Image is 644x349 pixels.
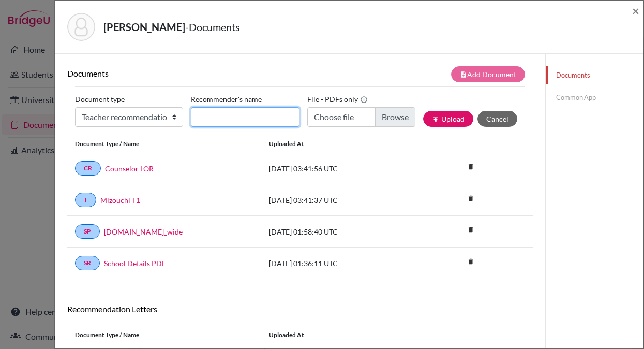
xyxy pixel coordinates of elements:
div: Uploaded at [261,139,416,149]
a: CR [75,161,101,176]
i: note_add [460,71,467,78]
h6: Documents [67,68,300,78]
a: delete [463,161,478,174]
button: Cancel [477,111,517,127]
i: delete [463,222,478,238]
span: × [632,3,639,18]
a: SR [75,256,100,270]
a: Documents [546,66,643,84]
i: publish [432,115,439,123]
a: SP [75,224,100,239]
label: File - PDFs only [307,91,368,107]
div: [DATE] 01:36:11 UTC [261,258,416,269]
a: delete [463,255,478,269]
div: Document Type / Name [67,330,261,340]
label: Document type [75,91,125,107]
button: note_addAdd Document [451,66,525,82]
button: Close [632,5,639,17]
strong: [PERSON_NAME] [103,21,185,33]
a: delete [463,192,478,206]
a: Counselor LOR [105,163,154,174]
label: Recommender's name [191,91,262,107]
a: [DOMAIN_NAME]_wide [104,226,183,237]
div: [DATE] 01:58:40 UTC [261,226,416,237]
a: T [75,193,96,207]
div: [DATE] 03:41:37 UTC [261,195,416,206]
a: Common App [546,89,643,107]
div: [DATE] 03:41:56 UTC [261,163,416,174]
a: School Details PDF [104,258,166,269]
i: delete [463,159,478,174]
i: delete [463,254,478,269]
span: - Documents [185,21,240,33]
div: Document Type / Name [67,139,261,149]
a: Mizouchi T1 [100,195,140,206]
button: publishUpload [423,111,473,127]
a: delete [463,224,478,238]
i: delete [463,191,478,206]
div: Uploaded at [261,330,416,340]
h6: Recommendation Letters [67,304,533,314]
